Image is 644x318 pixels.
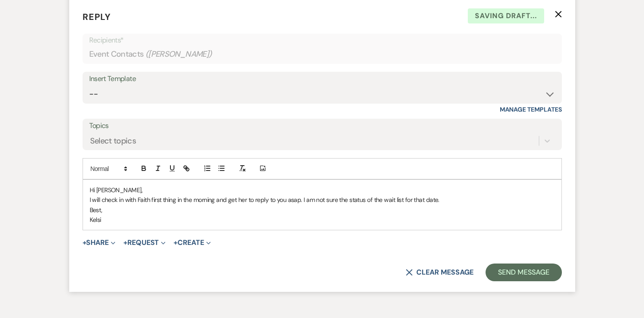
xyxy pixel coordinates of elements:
[90,205,555,215] p: Best,
[90,195,555,205] p: I will check in with Faith first thing in the morning and get her to reply to you asap. I am not ...
[123,239,166,246] button: Request
[90,215,555,225] p: Kelsi
[468,8,544,23] span: Saving draft...
[90,135,136,147] div: Select topics
[90,185,555,195] p: Hi [PERSON_NAME],
[500,105,562,113] a: Manage Templates
[406,269,473,276] button: Clear message
[89,35,555,46] p: Recipients*
[89,73,555,85] div: Insert Template
[486,264,561,281] button: Send Message
[89,120,555,132] label: Topics
[123,239,127,246] span: +
[83,239,87,246] span: +
[83,239,116,246] button: Share
[83,11,111,23] span: Reply
[174,239,210,246] button: Create
[146,48,212,60] span: ( [PERSON_NAME] )
[89,46,555,63] div: Event Contacts
[174,239,178,246] span: +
